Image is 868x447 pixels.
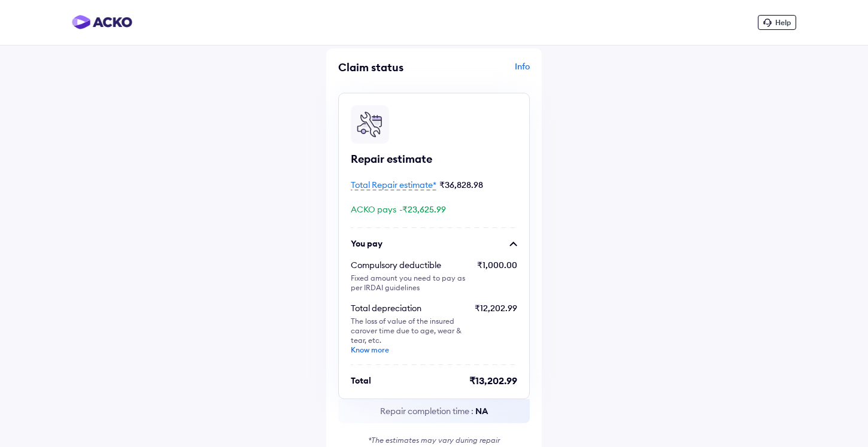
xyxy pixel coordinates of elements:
[437,60,530,83] div: Info
[351,375,371,387] div: Total
[475,302,517,355] div: ₹12,202.99
[338,399,530,423] div: Repair completion time :
[469,375,517,387] div: ₹13,202.99
[351,273,468,293] div: Fixed amount you need to pay as per IRDAI guidelines
[338,60,431,74] div: Claim status
[351,204,396,215] span: ACKO pays
[72,15,132,29] img: horizontal-gradient.png
[351,345,389,354] a: Know more
[351,238,383,250] div: You pay
[399,204,446,215] span: -₹23,625.99
[775,18,791,27] span: Help
[351,302,468,314] div: Total depreciation
[477,259,517,293] div: ₹1,000.00
[351,259,468,271] div: Compulsory deductible
[475,406,488,416] span: NA
[351,180,436,190] span: Total Repair estimate*
[351,317,468,355] div: The loss of value of the insured car over time due to age, wear & tear, etc.
[351,152,517,166] div: Repair estimate
[439,180,483,190] span: ₹36,828.98
[338,435,530,446] div: *The estimates may vary during repair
